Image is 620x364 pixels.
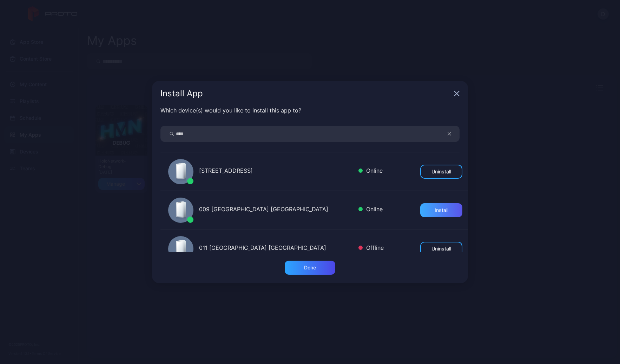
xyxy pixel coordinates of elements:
[199,166,353,177] div: [STREET_ADDRESS]
[285,261,335,275] button: Done
[160,89,451,98] div: Install App
[199,243,353,254] div: 011 [GEOGRAPHIC_DATA] [GEOGRAPHIC_DATA]
[160,106,460,115] div: Which device(s) would you like to install this app to?
[431,169,451,174] div: Uninstall
[304,265,316,270] div: Done
[435,207,448,213] div: Install
[420,242,462,256] button: Uninstall
[358,166,383,177] div: Online
[420,165,462,179] button: Uninstall
[199,205,353,215] div: 009 [GEOGRAPHIC_DATA] [GEOGRAPHIC_DATA]
[431,246,451,252] div: Uninstall
[420,203,462,217] button: Install
[358,243,384,254] div: Offline
[358,205,383,215] div: Online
